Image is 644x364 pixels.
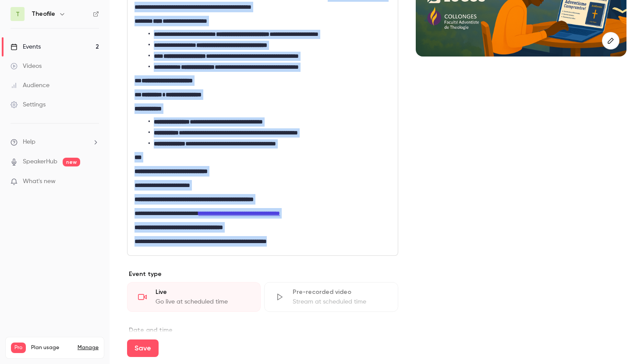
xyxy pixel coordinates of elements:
a: Manage [78,344,99,351]
span: Pro [11,343,26,353]
div: Live [156,288,250,297]
span: T [16,10,20,19]
div: Stream at scheduled time [293,297,387,306]
h6: Theofile [32,10,55,18]
span: Plan usage [31,344,72,351]
li: help-dropdown-opener [11,138,99,147]
button: Save [127,339,159,357]
div: LiveGo live at scheduled time [127,282,261,312]
div: Videos [11,62,42,71]
div: Pre-recorded video [293,288,387,297]
span: new [63,158,80,166]
div: Settings [11,100,46,109]
p: Event type [127,270,398,279]
div: Audience [11,81,50,90]
div: Go live at scheduled time [156,297,250,306]
div: Pre-recorded videoStream at scheduled time [264,282,398,312]
span: Help [23,138,35,147]
a: SpeakerHub [23,157,57,166]
span: What's new [23,177,56,186]
div: Events [11,42,41,51]
iframe: Noticeable Trigger [88,178,99,186]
